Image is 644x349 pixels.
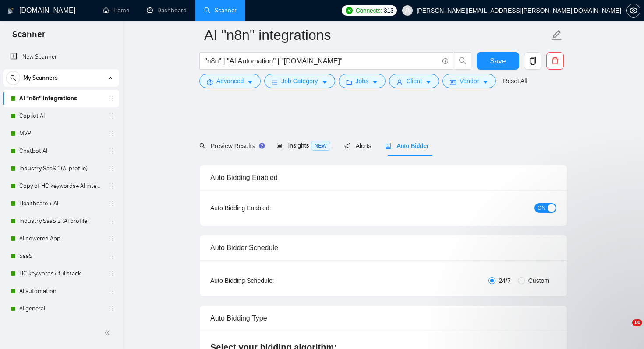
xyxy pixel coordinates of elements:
span: search [454,57,471,65]
a: AI powered App [19,230,103,247]
span: Client [406,76,422,86]
span: holder [108,305,115,312]
div: Tooltip anchor [258,142,266,150]
span: holder [108,113,115,120]
a: AI general [19,300,103,317]
span: idcard [450,79,456,85]
span: holder [108,235,115,242]
span: search [199,143,205,149]
div: Auto Bidding Schedule: [210,276,326,286]
input: Scanner name... [204,24,549,46]
div: Auto Bidding Type [210,306,556,331]
span: holder [108,288,115,295]
span: caret-down [482,79,488,85]
span: edit [551,29,563,41]
a: Industry SaaS 1 (AI profile) [19,160,103,177]
span: area-chart [276,142,283,148]
span: My Scanners [23,69,58,87]
a: AI "n8n" integrations [19,90,103,107]
a: New Scanner [10,48,112,66]
span: Scanner [5,28,52,46]
button: setting [626,4,640,18]
span: search [7,75,20,81]
a: homeHome [103,7,129,14]
span: holder [108,95,115,102]
span: holder [108,130,115,137]
input: Search Freelance Jobs... [205,56,439,67]
button: Save [477,52,519,70]
span: holder [108,270,115,277]
span: NEW [311,141,330,151]
button: copy [524,52,541,70]
a: Chatbot AI [19,142,103,160]
span: holder [108,253,115,260]
span: notification [344,143,350,149]
span: info-circle [442,58,448,64]
button: idcardVendorcaret-down [442,74,496,88]
span: Job Category [281,76,318,86]
img: logo [7,4,14,18]
span: 313 [384,6,393,15]
a: MVP [19,125,103,142]
div: Auto Bidding Enabled [210,165,556,190]
div: Auto Bidder Schedule [210,235,556,260]
button: search [454,52,471,70]
a: HC keywords+ fullstack [19,265,103,282]
span: caret-down [372,79,378,85]
span: setting [627,7,640,14]
span: holder [108,165,115,172]
a: dashboardDashboard [147,7,187,14]
a: SaaS [19,247,103,265]
button: settingAdvancedcaret-down [199,74,261,88]
a: Reset All [503,76,527,86]
span: ON [538,203,545,213]
span: holder [108,148,115,155]
span: caret-down [425,79,432,85]
span: Save [490,56,506,67]
button: folderJobscaret-down [339,74,386,88]
a: Healthcare + AI [19,195,103,212]
span: Preview Results [199,142,262,149]
a: Copy of HC keywords+ AI integration [19,177,103,195]
span: copy [524,57,541,65]
iframe: Intercom live chat [614,319,635,340]
button: delete [546,52,564,70]
span: holder [108,218,115,225]
span: Vendor [460,76,479,86]
span: caret-down [247,79,253,85]
a: searchScanner [204,7,237,14]
span: delete [547,57,563,65]
a: setting [626,7,640,14]
span: Jobs [356,76,369,86]
img: upwork-logo.png [346,7,353,14]
span: holder [108,183,115,190]
span: user [404,7,410,14]
button: search [6,71,20,85]
span: user [396,79,403,85]
span: folder [346,79,352,85]
a: Industry SaaS 2 (AI profile) [19,212,103,230]
a: AI automation [19,282,103,300]
a: Copilot AI [19,107,103,125]
span: 10 [632,319,642,326]
span: caret-down [322,79,328,85]
span: double-left [104,328,113,337]
span: holder [108,200,115,207]
span: Auto Bidder [385,142,428,149]
span: robot [385,143,391,149]
span: Advanced [216,76,244,86]
span: setting [207,79,213,85]
span: Insights [276,142,330,149]
button: userClientcaret-down [389,74,439,88]
div: Auto Bidding Enabled: [210,203,326,213]
span: Alerts [344,142,372,149]
span: Connects: [356,6,382,15]
span: bars [272,79,278,85]
button: barsJob Categorycaret-down [264,74,335,88]
li: New Scanner [3,48,119,66]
